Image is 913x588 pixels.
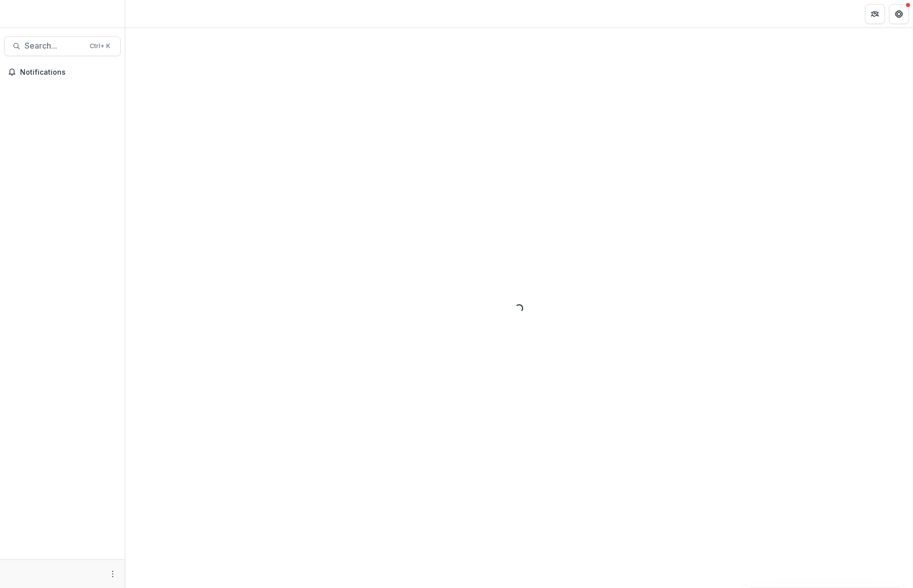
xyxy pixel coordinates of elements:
[20,68,117,77] span: Notifications
[88,41,112,52] div: Ctrl + K
[865,4,885,24] button: Partners
[25,41,84,51] span: Search...
[4,36,121,56] button: Search...
[107,568,119,580] button: More
[4,64,121,80] button: Notifications
[889,4,909,24] button: Get Help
